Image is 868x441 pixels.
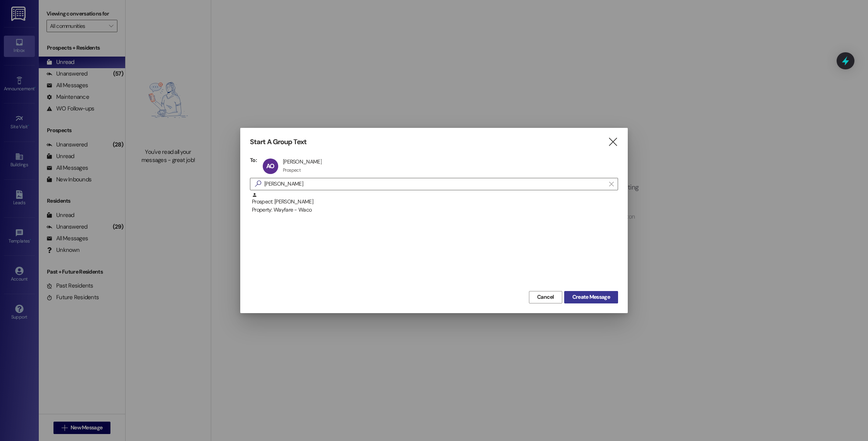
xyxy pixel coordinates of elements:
input: Search for any contact or apartment [264,179,605,189]
i:  [608,138,618,146]
div: Property: Wayfare - Waco [252,206,618,214]
i:  [609,181,613,187]
h3: To: [250,157,257,164]
span: Create Message [572,293,610,301]
div: Prospect [283,167,301,173]
div: Prospect: [PERSON_NAME] [252,192,618,214]
div: [PERSON_NAME] [283,158,322,165]
div: Prospect: [PERSON_NAME]Property: Wayfare - Waco [250,192,618,212]
button: Clear text [605,178,618,190]
h3: Start A Group Text [250,138,307,146]
i:  [252,180,264,188]
span: Cancel [537,293,554,301]
span: AO [266,162,274,170]
button: Create Message [564,291,618,303]
button: Cancel [529,291,562,303]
